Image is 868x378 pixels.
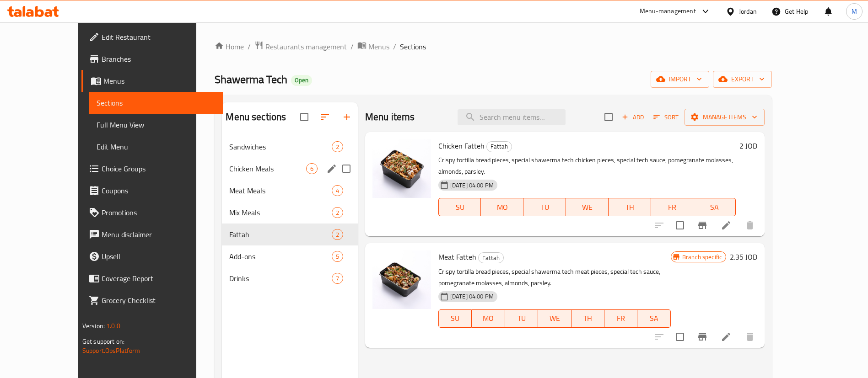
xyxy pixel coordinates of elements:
span: Meat Meals [229,185,331,196]
h2: Menu items [365,110,415,124]
span: Menus [368,41,389,52]
a: Edit menu item [721,331,732,342]
a: Upsell [81,245,223,267]
div: Meat Meals4 [222,180,357,202]
img: Chicken Fatteh [372,139,431,198]
button: WE [566,198,609,216]
nav: breadcrumb [215,41,772,53]
span: Fattah [229,229,331,240]
span: Grocery Checklist [102,295,216,306]
a: Menu disclaimer [81,224,223,245]
p: Crispy tortilla bread pieces, special shawerma tech meat pieces, special tech sauce, pomegranate ... [438,266,671,289]
button: import [651,71,709,88]
div: items [332,251,343,262]
span: import [658,74,702,85]
span: TU [509,312,534,325]
button: TU [505,309,538,328]
a: Edit Menu [89,136,223,158]
button: WE [538,309,571,328]
span: Shawerma Tech [215,69,287,90]
div: items [332,273,343,284]
span: MO [485,201,520,214]
span: SU [442,201,478,214]
span: Get support on: [82,335,124,347]
div: items [332,229,343,240]
span: Add item [618,110,647,124]
span: Add [620,112,645,122]
span: 2 [332,143,343,151]
span: M [852,6,857,16]
span: Choice Groups [102,163,216,174]
span: Coverage Report [102,273,216,284]
span: Add-ons [229,251,331,262]
span: Open [291,76,312,84]
span: 2 [332,208,343,217]
li: / [248,41,251,52]
span: 4 [332,186,343,195]
div: Sandwiches2 [222,136,357,158]
span: export [720,74,765,85]
div: Mix Meals2 [222,202,357,224]
span: Sections [97,97,216,108]
button: TH [571,309,604,328]
span: [DATE] 04:00 PM [447,292,497,301]
span: Upsell [102,251,216,262]
nav: Menu sections [222,132,357,293]
p: Crispy tortilla bread pieces, special shawerma tech chicken pieces, special tech sauce, pomegrana... [438,154,736,177]
span: 6 [307,165,317,173]
button: edit [325,162,339,176]
button: delete [739,326,761,348]
span: TH [612,201,647,214]
a: Coverage Report [81,267,223,289]
span: Select section [599,107,618,127]
button: SU [438,309,472,328]
span: MO [475,312,501,325]
span: WE [542,312,567,325]
span: Menu disclaimer [102,229,216,240]
span: Select to update [670,327,690,346]
a: Promotions [81,202,223,224]
div: Menu-management [640,6,696,17]
button: export [713,71,772,88]
span: Restaurants management [265,41,347,52]
a: Choice Groups [81,158,223,180]
span: Sections [400,41,426,52]
span: 1.0.0 [106,320,120,332]
button: FR [651,198,694,216]
button: Add [618,110,647,124]
button: MO [481,198,523,216]
button: Branch-specific-item [691,214,713,236]
span: TH [575,312,601,325]
span: SU [442,312,468,325]
span: Sort [653,112,679,122]
span: Chicken Meals [229,163,306,174]
button: TU [523,198,566,216]
a: Branches [81,48,223,70]
h6: 2 JOD [739,139,757,152]
h6: 2.35 JOD [730,250,757,263]
span: [DATE] 04:00 PM [447,181,497,190]
a: Home [215,41,244,52]
span: Mix Meals [229,207,331,218]
div: Jordan [739,6,757,16]
span: Promotions [102,207,216,218]
h2: Menu sections [226,110,286,124]
button: FR [604,309,637,328]
span: Version: [82,320,105,332]
div: Drinks [229,273,331,284]
a: Edit menu item [721,220,732,231]
a: Sections [89,92,223,114]
span: Sort items [647,110,685,124]
a: Menus [81,70,223,92]
div: items [332,141,343,152]
span: SA [697,201,732,214]
span: Edit Restaurant [102,32,216,43]
span: Branch specific [679,253,726,261]
span: Fattah [479,253,503,263]
span: Full Menu View [97,119,216,130]
span: Chicken Fatteh [438,139,485,153]
span: SA [641,312,667,325]
span: 7 [332,274,343,283]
